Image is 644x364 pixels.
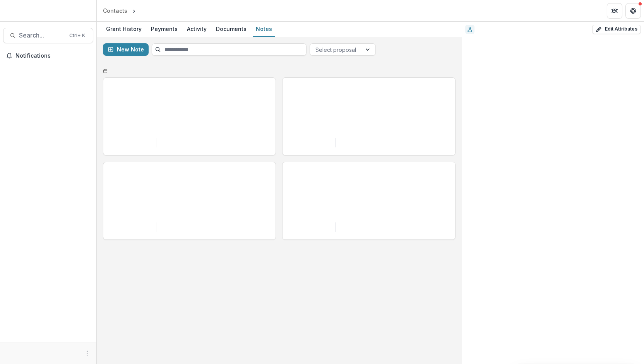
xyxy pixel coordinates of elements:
[103,43,149,56] button: New Note
[625,3,641,19] button: Get Help
[100,5,130,16] a: Contacts
[3,28,93,43] button: Search...
[15,53,90,59] span: Notifications
[103,7,127,15] div: Contacts
[103,23,145,34] div: Grant History
[19,32,65,39] span: Search...
[213,22,250,37] a: Documents
[213,23,250,34] div: Documents
[103,22,145,37] a: Grant History
[592,25,641,34] button: Edit Attributes
[184,23,210,34] div: Activity
[148,23,181,34] div: Payments
[253,22,275,37] a: Notes
[184,22,210,37] a: Activity
[68,31,87,40] div: Ctrl + K
[253,23,275,34] div: Notes
[148,22,181,37] a: Payments
[100,5,170,16] nav: breadcrumb
[607,3,622,19] button: Partners
[82,349,92,358] button: More
[3,50,93,62] button: Notifications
